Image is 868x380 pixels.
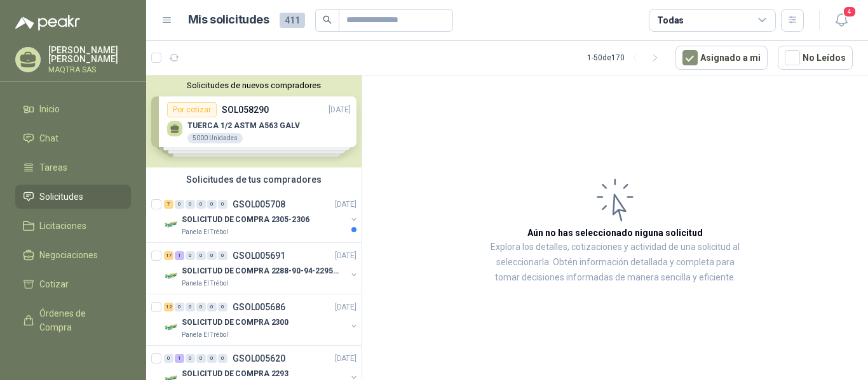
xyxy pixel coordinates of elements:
[196,354,206,363] div: 0
[280,13,305,28] span: 411
[233,251,285,260] p: GSOL005691
[196,200,206,209] div: 0
[39,190,83,204] span: Solicitudes
[164,303,173,311] div: 12
[175,251,184,260] div: 1
[146,167,362,192] div: Solicitudes de tus compradores
[196,303,206,311] div: 0
[186,354,195,363] div: 0
[233,200,285,209] p: GSOL005708
[39,277,69,291] span: Cotizar
[15,344,131,369] a: Remisiones
[175,200,184,209] div: 0
[489,240,741,285] p: Explora los detalles, cotizaciones y actividad de una solicitud al seleccionarla. Obtén informaci...
[186,303,195,311] div: 0
[830,9,853,32] button: 4
[146,75,362,167] div: Solicitudes de nuevos compradoresPor cotizarSOL058290[DATE] TUERCA 1/2 ASTM A563 GALV5000 Unidade...
[218,200,227,209] div: 0
[675,46,768,70] button: Asignado a mi
[182,330,228,340] p: Panela El Trébol
[233,303,285,311] p: GSOL005686
[233,354,285,363] p: GSOL005620
[335,199,356,211] p: [DATE]
[39,219,86,233] span: Licitaciones
[207,200,217,209] div: 0
[15,185,131,209] a: Solicitudes
[15,214,131,238] a: Licitaciones
[48,46,131,63] p: [PERSON_NAME] [PERSON_NAME]
[164,354,173,363] div: 0
[587,48,665,68] div: 1 - 50 de 170
[164,217,179,232] img: Company Logo
[164,251,173,260] div: 17
[164,320,179,335] img: Company Logo
[188,11,269,29] h1: Mis solicitudes
[48,66,131,74] p: MAQTRA SAS
[15,243,131,267] a: Negociaciones
[182,317,288,329] p: SOLICITUD DE COMPRA 2300
[39,102,60,116] span: Inicio
[218,251,227,260] div: 0
[182,265,340,277] p: SOLICITUD DE COMPRA 2288-90-94-2295-96-2301-02-04
[182,227,228,237] p: Panela El Trébol
[15,97,131,121] a: Inicio
[151,81,356,90] button: Solicitudes de nuevos compradores
[15,272,131,296] a: Cotizar
[39,131,58,145] span: Chat
[175,354,184,363] div: 1
[335,301,356,313] p: [DATE]
[196,251,206,260] div: 0
[164,299,359,340] a: 12 0 0 0 0 0 GSOL005686[DATE] Company LogoSOLICITUD DE COMPRA 2300Panela El Trébol
[182,214,309,226] p: SOLICITUD DE COMPRA 2305-2306
[39,248,98,262] span: Negociaciones
[843,6,857,18] span: 4
[15,126,131,150] a: Chat
[15,301,131,339] a: Órdenes de Compra
[164,197,359,237] a: 7 0 0 0 0 0 GSOL005708[DATE] Company LogoSOLICITUD DE COMPRA 2305-2306Panela El Trébol
[335,250,356,262] p: [DATE]
[164,248,359,289] a: 17 1 0 0 0 0 GSOL005691[DATE] Company LogoSOLICITUD DE COMPRA 2288-90-94-2295-96-2301-02-04Panela...
[39,306,119,334] span: Órdenes de Compra
[323,15,332,24] span: search
[182,278,228,289] p: Panela El Trébol
[218,354,227,363] div: 0
[778,46,853,70] button: No Leídos
[207,251,217,260] div: 0
[186,200,195,209] div: 0
[335,353,356,365] p: [DATE]
[186,251,195,260] div: 0
[527,226,703,240] h3: Aún no has seleccionado niguna solicitud
[39,161,67,174] span: Tareas
[175,303,184,311] div: 0
[164,200,173,209] div: 7
[657,13,684,27] div: Todas
[207,354,217,363] div: 0
[182,368,288,380] p: SOLICITUD DE COMPRA 2293
[15,15,80,30] img: Logo peakr
[164,268,179,284] img: Company Logo
[218,303,227,311] div: 0
[15,155,131,180] a: Tareas
[207,303,217,311] div: 0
